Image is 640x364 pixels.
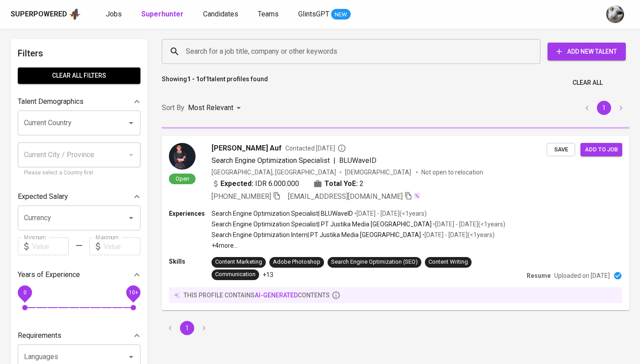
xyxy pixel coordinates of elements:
a: Candidates [203,9,240,20]
button: Add to job [580,143,622,157]
button: Save [547,143,575,157]
p: • [DATE] - [DATE] ( <1 years ) [421,230,495,239]
button: page 1 [597,101,611,115]
a: Superhunter [141,9,185,20]
div: Content Marketing [215,258,262,266]
span: AI-generated [255,292,298,299]
p: Years of Experience [18,269,80,280]
span: 10+ [128,289,138,296]
p: Showing of talent profiles found [162,75,268,91]
span: Clear All [572,77,603,88]
img: app logo [69,8,81,21]
span: [PHONE_NUMBER] [212,192,271,201]
div: Talent Demographics [18,93,140,111]
p: +4 more ... [212,241,505,250]
h6: Filters [18,46,140,60]
div: IDR 6.000.000 [212,178,299,189]
img: magic_wand.svg [413,192,420,199]
a: Teams [258,9,280,20]
button: Open [125,351,137,363]
b: Superhunter [141,10,184,18]
button: Clear All filters [18,67,140,84]
div: Content Writing [428,258,468,266]
p: Search Engine Optimization Intern | PT Justika Media [GEOGRAPHIC_DATA] [212,230,421,239]
div: [GEOGRAPHIC_DATA], [GEOGRAPHIC_DATA] [212,168,336,177]
span: Search Engine Optimization Specialist [212,156,330,165]
nav: pagination navigation [162,321,212,335]
b: 1 - 1 [187,75,200,83]
p: • [DATE] - [DATE] ( <1 years ) [353,209,427,218]
p: Requirements [18,330,61,341]
div: Adobe Photoshop [273,258,320,266]
button: Add New Talent [548,43,626,60]
p: Skills [169,257,212,266]
div: Most Relevant [188,100,244,116]
p: this profile contains contents [184,291,330,300]
b: Total YoE: [324,178,358,189]
nav: pagination navigation [579,101,629,115]
p: Not open to relocation [421,168,483,177]
b: 1 [206,75,209,83]
p: Sort By [162,103,184,113]
span: Add New Talent [555,46,619,57]
p: Experiences [169,209,212,218]
img: tharisa.rizky@glints.com [606,5,624,23]
div: Communication [215,270,256,279]
p: Search Engine Optimization Specialist | PT Justika Media [GEOGRAPHIC_DATA] [212,220,432,229]
span: Add to job [585,145,618,155]
span: [DEMOGRAPHIC_DATA] [345,168,412,177]
span: NEW [331,10,351,19]
p: Please select a Country first [24,169,134,178]
p: Most Relevant [188,103,233,113]
a: GlintsGPT NEW [298,9,351,20]
button: page 1 [180,321,194,335]
p: • [DATE] - [DATE] ( <1 years ) [432,220,505,229]
svg: By Batam recruiter [337,144,346,153]
span: 0 [23,289,26,296]
p: Uploaded on [DATE] [554,271,610,280]
span: Save [551,145,571,155]
a: Open[PERSON_NAME] AufContacted [DATE]Search Engine Optimization Specialist|BLUWaveID[GEOGRAPHIC_D... [162,136,629,310]
span: Clear All filters [25,70,133,81]
p: Talent Demographics [18,96,84,107]
button: Clear All [569,75,606,91]
span: BLUWaveID [339,156,376,165]
a: Superpoweredapp logo [11,8,81,21]
div: Years of Experience [18,266,140,284]
span: | [333,155,336,166]
input: Value [32,237,69,255]
div: Requirements [18,327,140,344]
button: Open [125,117,137,129]
input: Value [104,237,140,255]
span: Jobs [106,10,122,18]
b: Expected: [220,178,253,189]
div: Search Engine Optimization (SEO) [331,258,418,266]
p: Resume [527,271,551,280]
span: Contacted [DATE] [285,144,346,153]
a: Jobs [106,9,124,20]
span: [EMAIL_ADDRESS][DOMAIN_NAME] [288,192,403,201]
div: Superpowered [11,9,67,20]
span: [PERSON_NAME] Auf [212,143,282,154]
span: Open [172,175,193,182]
span: 2 [360,178,364,189]
span: GlintsGPT [298,10,329,18]
p: +13 [263,270,273,279]
img: 9c9769c4e8b150684816de28b3127a42.png [169,143,196,170]
span: Candidates [203,10,238,18]
p: Expected Salary [18,191,68,202]
div: Expected Salary [18,188,140,206]
span: Teams [258,10,279,18]
button: Open [125,212,137,224]
p: Search Engine Optimization Specialist | BLUWaveID [212,209,353,218]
